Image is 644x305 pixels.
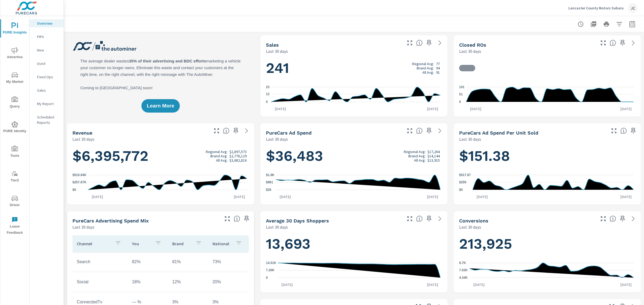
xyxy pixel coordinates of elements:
[37,101,59,106] p: My Report
[88,194,107,199] p: [DATE]
[72,275,128,289] td: Social
[266,59,442,77] h1: 241
[266,136,288,142] p: Last 30 days
[232,127,240,135] span: Save this to your personalized report
[271,106,290,111] p: [DATE]
[208,275,248,289] td: 20%
[168,255,208,269] td: 81%
[77,241,111,246] p: Channel
[568,6,624,10] p: Lancaster County Motors Subaru
[266,235,442,253] h1: 13,693
[141,99,180,113] button: Learn More
[266,147,442,165] h1: $36,483
[617,194,635,199] p: [DATE]
[0,16,29,238] div: nav menu
[599,214,608,223] button: Make Fullscreen
[436,66,440,70] p: 94
[629,214,638,223] a: See more details in report
[416,215,423,222] span: A rolling 30 day total of daily Shoppers on the dealership website, averaged over the selected da...
[2,72,28,85] span: My Market
[229,154,247,158] p: $2,776,129
[436,214,444,223] a: See more details in report
[588,19,599,29] button: "Export Report to PDF"
[266,48,288,54] p: Last 30 days
[610,215,616,222] span: The number of dealer-specified goals completed by a visitor. [Source: This data is provided by th...
[128,255,168,269] td: 82%
[470,282,488,287] p: [DATE]
[234,215,240,222] span: This table looks at how you compare to the amount of budget you spend per channel as opposed to y...
[408,154,426,158] p: Brand Avg:
[459,85,464,89] text: 101
[417,66,434,70] p: Brand Avg:
[459,92,463,96] text: 51
[459,188,463,192] text: $0
[601,19,612,29] button: Print Report
[610,127,618,135] button: Make Fullscreen
[266,276,268,280] text: 0
[427,150,440,154] p: $17,264
[610,40,616,46] span: Number of Repair Orders Closed by the selected dealership group over the selected time range. [So...
[459,224,481,230] p: Last 30 days
[266,100,268,104] text: 0
[2,121,28,134] span: PURE Identity
[208,255,248,269] td: 73%
[618,214,627,223] span: Save this to your personalized report
[405,214,414,223] button: Make Fullscreen
[30,73,64,81] div: Fixed Ops
[266,92,270,96] text: 12
[30,46,64,54] div: New
[266,181,273,184] text: $961
[128,275,168,289] td: 18%
[266,218,329,224] h5: Average 30 Days Shoppers
[459,147,635,165] h1: $151.38
[168,275,208,289] td: 12%
[629,127,638,135] span: Save this to your personalized report
[629,39,638,47] a: See more details in report
[37,114,59,125] p: Scheduled Reports
[72,181,86,184] text: $257.97K
[405,127,414,135] button: Make Fullscreen
[37,21,59,26] p: Overview
[427,158,440,162] p: $13,915
[459,181,466,184] text: $259
[30,86,64,94] div: Sales
[72,136,94,142] p: Last 30 days
[72,224,94,230] p: Last 30 days
[2,47,28,60] span: Advertise
[30,100,64,108] div: My Report
[210,154,228,158] p: Brand Avg:
[416,128,423,134] span: Total cost of media for all PureCars channels for the selected dealership group over the selected...
[72,218,149,224] h5: PureCars Advertising Spend Mix
[473,194,492,199] p: [DATE]
[627,19,638,29] button: Select Date Range
[459,136,481,142] p: Last 30 days
[212,127,221,135] button: Make Fullscreen
[459,235,635,253] h1: 213,925
[459,130,538,136] h5: PureCars Ad Spend Per Unit Sold
[229,150,247,154] p: $2,897,573
[30,59,64,68] div: Used
[230,194,249,199] p: [DATE]
[72,188,76,192] text: $0
[216,158,228,162] p: All Avg:
[618,39,627,47] span: Save this to your personalized report
[2,23,28,36] span: PURE Insights
[436,62,440,66] p: 77
[459,276,468,280] text: 4.34K
[172,241,191,246] p: Brand
[459,42,486,48] h5: Closed ROs
[223,214,232,223] button: Make Fullscreen
[459,100,461,104] text: 0
[414,158,426,162] p: All Avg:
[423,106,442,111] p: [DATE]
[416,40,423,46] span: Number of vehicles sold by the dealership over the selected date range. [Source: This data is sou...
[405,39,414,47] button: Make Fullscreen
[242,127,251,135] a: See more details in report
[72,130,92,136] h5: Revenue
[72,173,86,177] text: $515.94K
[423,194,442,199] p: [DATE]
[266,173,275,177] text: $1.9K
[278,282,297,287] p: [DATE]
[617,282,635,287] p: [DATE]
[425,39,433,47] span: Save this to your personalized report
